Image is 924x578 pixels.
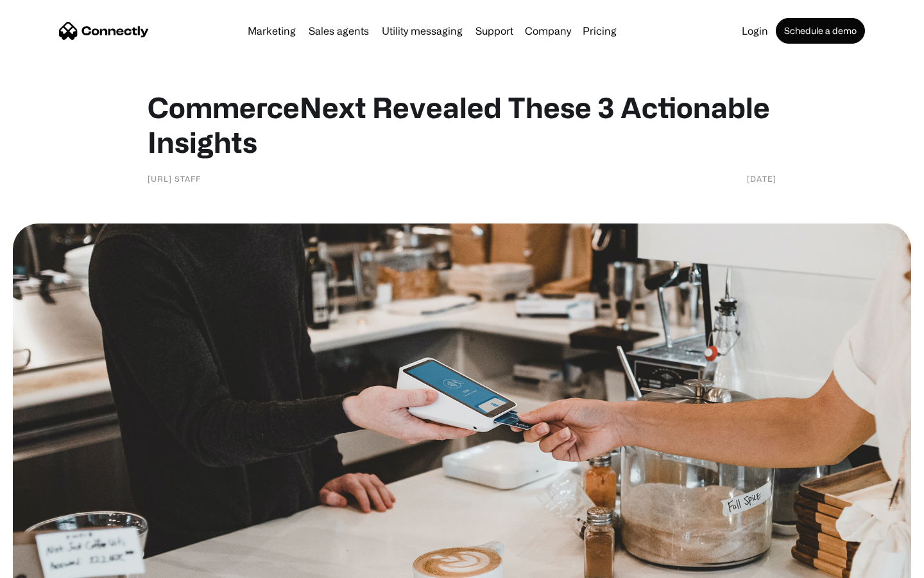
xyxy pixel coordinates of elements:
[243,26,301,36] a: Marketing
[737,26,773,36] a: Login
[377,26,468,36] a: Utility messaging
[26,556,77,574] ul: Language list
[747,172,776,185] div: [DATE]
[148,172,201,185] div: [URL] Staff
[13,556,77,574] aside: Language selected: English
[304,26,374,36] a: Sales agents
[776,18,865,44] a: Schedule a demo
[148,90,776,159] h1: CommerceNext Revealed These 3 Actionable Insights
[525,22,571,40] div: Company
[470,26,518,36] a: Support
[577,26,622,36] a: Pricing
